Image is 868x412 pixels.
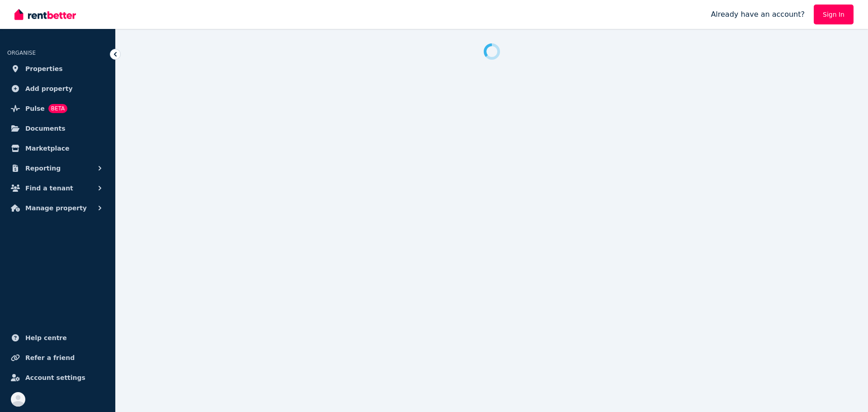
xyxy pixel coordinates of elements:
span: Find a tenant [25,183,73,194]
span: BETA [48,104,67,113]
img: RentBetter [14,8,76,21]
button: Reporting [7,159,108,177]
a: Properties [7,60,108,78]
span: Account settings [25,372,85,383]
a: Marketplace [7,139,108,157]
a: Account settings [7,369,108,387]
span: Marketplace [25,143,69,154]
span: ORGANISE [7,50,36,56]
a: Add property [7,80,108,98]
span: Reporting [25,163,61,174]
button: Find a tenant [7,179,108,197]
span: Refer a friend [25,352,75,363]
span: Properties [25,63,63,74]
span: Documents [25,123,66,134]
a: Sign In [814,5,854,24]
span: Already have an account? [711,9,805,20]
span: Manage property [25,203,87,213]
button: Manage property [7,199,108,217]
span: Add property [25,83,73,94]
a: Help centre [7,329,108,347]
span: Pulse [25,103,45,114]
span: Help centre [25,332,67,343]
a: Documents [7,119,108,137]
a: PulseBETA [7,99,108,118]
a: Refer a friend [7,349,108,367]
